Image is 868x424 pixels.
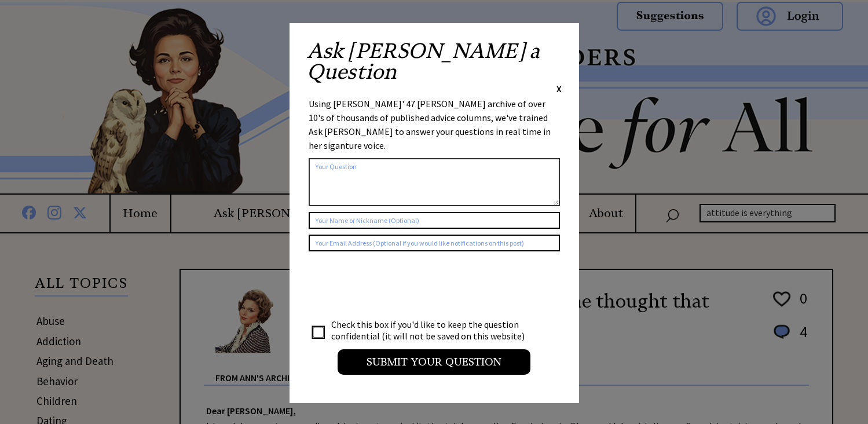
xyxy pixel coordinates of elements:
span: X [556,83,562,94]
h2: Ask [PERSON_NAME] a Question [307,41,562,82]
div: Using [PERSON_NAME]' 47 [PERSON_NAME] archive of over 10's of thousands of published advice colum... [309,97,560,152]
td: Check this box if you'd like to keep the question confidential (it will not be saved on this webs... [331,318,536,342]
input: Submit your Question [338,349,530,375]
input: Your Email Address (Optional if you would like notifications on this post) [309,235,560,251]
input: Your Name or Nickname (Optional) [309,212,560,229]
iframe: reCAPTCHA [309,263,485,308]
